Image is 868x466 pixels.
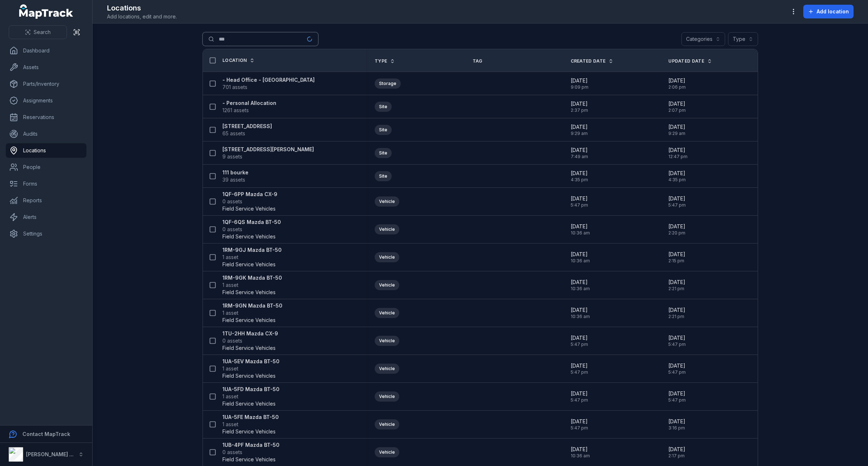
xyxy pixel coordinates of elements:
[222,226,242,233] span: 0 assets
[222,386,280,393] strong: 1UA-5FD Mazda BT-50
[668,362,686,369] span: [DATE]
[222,386,280,407] a: 1UA-5FD Mazda BT-501 assetField Service Vehicles
[668,77,686,84] span: [DATE]
[668,170,686,183] time: 11/20/2024, 4:35:12 PM
[222,330,278,352] a: 1TU-2HH Mazda CX-90 assetsField Service Vehicles
[668,334,686,342] span: [DATE]
[6,77,86,91] a: Parts/Inventory
[668,362,686,375] time: 8/26/2025, 5:47:04 PM
[222,191,277,212] a: 1QF-6PP Mazda CX-90 assetsField Service Vehicles
[222,123,272,137] a: [STREET_ADDRESS]65 assets
[375,364,399,374] div: Vehicle
[22,431,70,437] strong: Contact MapTrack
[668,306,685,319] time: 8/18/2025, 2:21:09 PM
[571,177,588,183] span: 4:35 pm
[668,131,685,136] span: 9:29 am
[668,418,685,431] time: 9/23/2025, 3:16:16 PM
[668,446,685,453] span: [DATE]
[222,441,280,463] a: 1UB-4PF Mazda BT-500 assetsField Service Vehicles
[222,58,247,63] span: Location
[668,418,685,425] span: [DATE]
[571,251,590,258] span: [DATE]
[222,123,272,130] strong: [STREET_ADDRESS]
[571,123,588,131] span: [DATE]
[222,233,276,240] span: Field Service Vehicles
[222,169,248,183] a: 111 bourke39 assets
[222,219,281,240] a: 1QF-6QS Mazda BT-500 assetsField Service Vehicles
[222,302,282,309] strong: 1RM-9GN Mazda BT-50
[9,25,67,39] button: Search
[375,171,392,181] div: Site
[6,43,86,58] a: Dashboard
[668,154,688,160] span: 12:47 pm
[222,428,276,435] span: Field Service Vehicles
[668,230,685,236] span: 2:20 pm
[107,13,177,20] span: Add locations, edit and more.
[668,195,686,208] time: 8/26/2025, 5:47:04 PM
[571,369,588,375] span: 5:47 pm
[668,279,685,292] time: 8/18/2025, 2:21:01 PM
[222,302,282,324] a: 1RM-9GN Mazda BT-501 assetField Service Vehicles
[668,147,688,154] span: [DATE]
[222,309,238,317] span: 1 asset
[6,143,86,158] a: Locations
[571,195,588,208] time: 8/26/2025, 5:47:04 PM
[668,251,685,264] time: 8/26/2025, 2:15:53 PM
[571,195,588,202] span: [DATE]
[571,147,588,154] span: [DATE]
[571,170,588,183] time: 11/20/2024, 4:35:12 PM
[222,414,279,421] strong: 1UA-5FE Mazda BT-50
[571,334,588,342] span: [DATE]
[222,58,255,63] a: Location
[668,306,685,314] span: [DATE]
[222,393,238,400] span: 1 asset
[571,223,590,230] span: [DATE]
[375,391,399,402] div: Vehicle
[571,453,590,459] span: 10:36 am
[571,258,590,264] span: 10:36 am
[222,76,315,91] a: - Head Office - [GEOGRAPHIC_DATA]701 assets
[571,334,588,347] time: 8/26/2025, 5:47:04 PM
[571,84,588,90] span: 9:09 pm
[571,251,590,264] time: 8/15/2025, 10:36:34 AM
[668,147,688,160] time: 8/28/2025, 12:47:35 PM
[222,198,242,205] span: 0 assets
[571,202,588,208] span: 5:47 pm
[571,314,590,319] span: 10:36 am
[571,390,588,397] span: [DATE]
[668,397,686,403] span: 5:47 pm
[222,169,248,176] strong: 111 bourke
[571,279,590,292] time: 8/15/2025, 10:36:34 AM
[222,358,280,365] strong: 1UA-5EV Mazda BT-50
[222,365,238,372] span: 1 asset
[222,76,315,84] strong: - Head Office - [GEOGRAPHIC_DATA]
[222,289,276,296] span: Field Service Vehicles
[222,84,247,91] span: 701 assets
[571,223,590,236] time: 8/15/2025, 10:36:34 AM
[375,224,399,234] div: Vehicle
[375,79,401,89] div: Storage
[571,58,614,64] a: Created Date
[571,58,606,64] span: Created Date
[571,306,590,314] span: [DATE]
[222,191,277,198] strong: 1QF-6PP Mazda CX-9
[668,314,685,319] span: 2:21 pm
[107,3,177,13] h2: Locations
[571,418,588,431] time: 8/26/2025, 5:47:04 PM
[668,170,686,177] span: [DATE]
[222,261,276,268] span: Field Service Vehicles
[26,451,76,457] strong: [PERSON_NAME] Air
[668,123,685,131] span: [DATE]
[222,372,276,380] span: Field Service Vehicles
[6,60,86,75] a: Assets
[222,146,314,160] a: [STREET_ADDRESS][PERSON_NAME]9 assets
[6,210,86,224] a: Alerts
[668,223,685,236] time: 8/18/2025, 2:20:28 PM
[668,202,686,208] span: 5:47 pm
[668,342,686,347] span: 5:47 pm
[222,441,280,449] strong: 1UB-4PF Mazda BT-50
[222,254,238,261] span: 1 asset
[668,286,685,292] span: 2:21 pm
[6,193,86,208] a: Reports
[375,102,392,112] div: Site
